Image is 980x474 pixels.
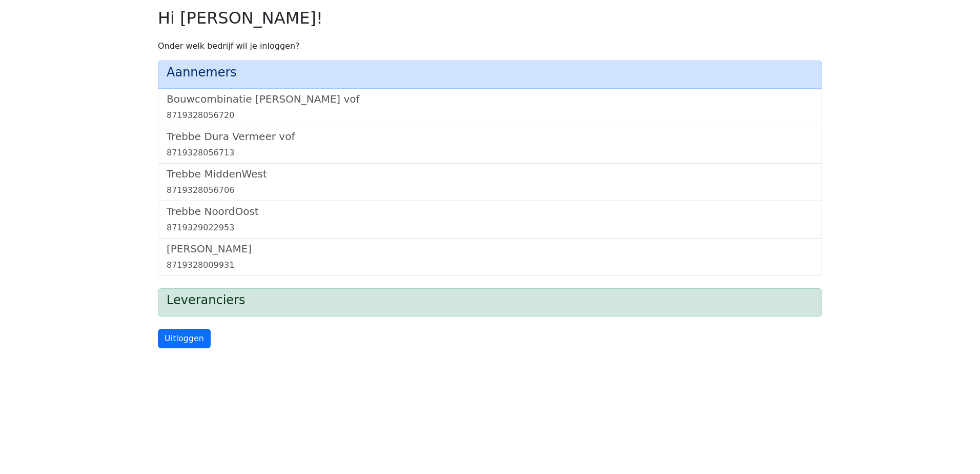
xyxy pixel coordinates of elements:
[167,222,813,234] div: 8719329022953
[158,329,211,348] a: Uitloggen
[167,93,813,122] a: Bouwcombinatie [PERSON_NAME] vof8719328056720
[167,168,813,196] a: Trebbe MiddenWest8719328056706
[167,130,813,159] a: Trebbe Dura Vermeer vof8719328056713
[167,147,813,159] div: 8719328056713
[167,109,813,122] div: 8719328056720
[167,205,813,218] h5: Trebbe NoordOost
[167,65,813,80] h4: Aannemers
[167,243,813,255] h5: [PERSON_NAME]
[158,40,822,52] p: Onder welk bedrijf wil je inloggen?
[167,130,813,143] h5: Trebbe Dura Vermeer vof
[167,184,813,196] div: 8719328056706
[167,205,813,234] a: Trebbe NoordOost8719329022953
[167,259,813,271] div: 8719328009931
[167,168,813,180] h5: Trebbe MiddenWest
[167,293,813,308] h4: Leveranciers
[158,8,822,28] h2: Hi [PERSON_NAME]!
[167,243,813,271] a: [PERSON_NAME]8719328009931
[167,93,813,105] h5: Bouwcombinatie [PERSON_NAME] vof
